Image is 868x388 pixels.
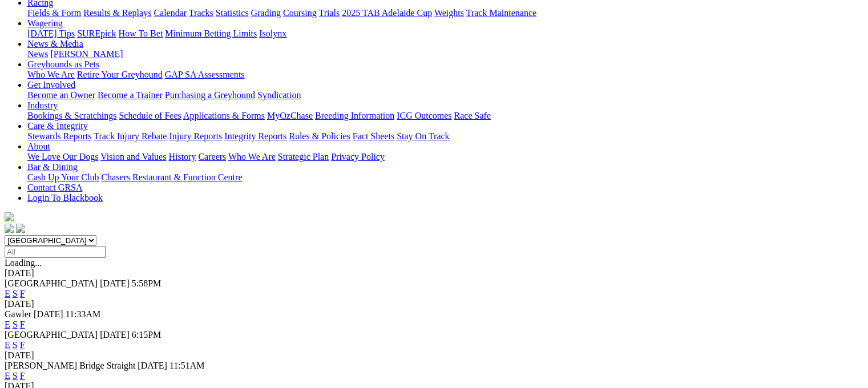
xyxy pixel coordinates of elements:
a: F [20,371,25,381]
a: News & Media [27,39,83,48]
a: Get Involved [27,80,75,90]
a: Schedule of Fees [119,111,181,120]
span: [DATE] [138,361,167,370]
a: Greyhounds as Pets [27,59,99,69]
a: Purchasing a Greyhound [165,90,255,100]
a: Weights [434,8,464,18]
span: [GEOGRAPHIC_DATA] [5,278,98,288]
a: E [5,320,10,329]
a: Minimum Betting Limits [165,29,257,38]
a: Bar & Dining [27,162,78,172]
span: [DATE] [100,278,130,288]
a: History [168,152,196,161]
a: Fields & Form [27,8,81,18]
a: [PERSON_NAME] [50,49,123,59]
div: Get Involved [27,90,863,100]
a: Vision and Values [100,152,166,161]
img: logo-grsa-white.png [5,212,14,221]
span: [DATE] [34,309,63,319]
a: Stay On Track [397,131,449,141]
a: Who We Are [228,152,276,161]
a: S [13,371,18,381]
a: Grading [251,8,281,18]
div: [DATE] [5,299,863,309]
a: Applications & Forms [183,111,265,120]
span: [PERSON_NAME] Bridge Straight [5,361,135,370]
a: Bookings & Scratchings [27,111,116,120]
a: Track Maintenance [466,8,536,18]
a: Tracks [189,8,213,18]
a: Strategic Plan [278,152,329,161]
span: 5:58PM [132,278,162,288]
a: Stewards Reports [27,131,91,141]
a: Login To Blackbook [27,193,103,203]
a: Trials [318,8,340,18]
a: F [20,320,25,329]
div: [DATE] [5,350,863,361]
input: Select date [5,246,106,258]
a: S [13,340,18,350]
a: 2025 TAB Adelaide Cup [342,8,432,18]
div: Bar & Dining [27,172,863,183]
a: E [5,289,10,298]
a: Contact GRSA [27,183,82,192]
a: Careers [198,152,226,161]
a: F [20,289,25,298]
div: Industry [27,111,863,121]
div: [DATE] [5,268,863,278]
img: twitter.svg [16,224,25,233]
a: How To Bet [119,29,163,38]
span: [GEOGRAPHIC_DATA] [5,330,98,339]
a: Chasers Restaurant & Function Centre [101,172,242,182]
div: News & Media [27,49,863,59]
a: SUREpick [77,29,116,38]
a: Privacy Policy [331,152,385,161]
a: GAP SA Assessments [165,70,245,79]
span: Gawler [5,309,31,319]
span: 11:33AM [66,309,101,319]
a: Coursing [283,8,317,18]
a: [DATE] Tips [27,29,75,38]
div: Greyhounds as Pets [27,70,863,80]
a: Fact Sheets [353,131,394,141]
a: Calendar [154,8,187,18]
a: F [20,340,25,350]
a: Breeding Information [315,111,394,120]
a: Retire Your Greyhound [77,70,163,79]
a: About [27,142,50,151]
span: 6:15PM [132,330,162,339]
a: Who We Are [27,70,75,79]
a: E [5,340,10,350]
a: ICG Outcomes [397,111,451,120]
a: S [13,320,18,329]
div: Wagering [27,29,863,39]
span: Loading... [5,258,42,268]
img: facebook.svg [5,224,14,233]
span: [DATE] [100,330,130,339]
a: Integrity Reports [224,131,286,141]
a: Become an Owner [27,90,95,100]
a: Results & Replays [83,8,151,18]
a: Cash Up Your Club [27,172,99,182]
a: Rules & Policies [289,131,350,141]
div: Racing [27,8,863,18]
a: Care & Integrity [27,121,88,131]
a: Track Injury Rebate [94,131,167,141]
a: S [13,289,18,298]
a: News [27,49,48,59]
a: Race Safe [454,111,490,120]
a: Wagering [27,18,63,28]
a: Statistics [216,8,249,18]
a: Syndication [257,90,301,100]
a: E [5,371,10,381]
a: We Love Our Dogs [27,152,98,161]
div: Care & Integrity [27,131,863,142]
a: Injury Reports [169,131,222,141]
a: Industry [27,100,58,110]
div: About [27,152,863,162]
a: Become a Trainer [98,90,163,100]
span: 11:51AM [169,361,205,370]
a: Isolynx [259,29,286,38]
a: MyOzChase [267,111,313,120]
